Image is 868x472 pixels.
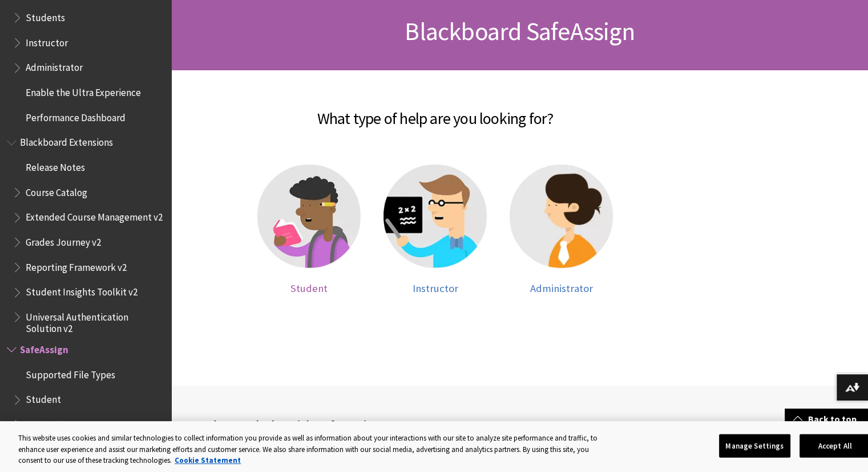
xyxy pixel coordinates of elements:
span: Instructor [26,415,68,430]
a: Student help Student [257,165,361,294]
span: Student [26,390,61,406]
img: Instructor help [383,165,487,268]
span: Students [26,8,65,23]
nav: Book outline for Blackboard SafeAssign [7,340,164,459]
h2: Need more help with ? [183,414,520,438]
span: Administrator [530,282,593,295]
span: Student [290,282,328,295]
span: Supported File Types [26,365,115,381]
a: Back to top [785,409,868,430]
a: Instructor help Instructor [383,165,487,294]
span: Instructor [26,33,68,49]
span: Grades Journey v2 [26,233,101,248]
span: Enable the Ultra Experience [26,83,141,98]
nav: Book outline for Blackboard Extensions [7,133,164,335]
img: Student help [257,165,361,268]
span: Performance Dashboard [26,108,126,123]
span: Blackboard SafeAssign [405,15,634,47]
span: Blackboard Extensions [20,133,113,149]
span: Administrator [26,58,83,74]
button: Manage Settings [719,434,790,458]
span: Extended Course Management v2 [26,208,163,223]
img: Administrator help [510,165,613,268]
span: SafeAssign [314,416,382,437]
span: Course Catalog [26,183,87,198]
span: Universal Authentication Solution v2 [26,307,163,334]
span: Instructor [413,282,458,295]
h2: What type of help are you looking for? [183,93,688,130]
span: Reporting Framework v2 [26,258,127,273]
a: More information about your privacy, opens in a new tab [175,455,241,465]
span: SafeAssign [20,340,68,355]
span: Student Insights Toolkit v2 [26,283,138,298]
span: Release Notes [26,158,85,173]
a: Administrator help Administrator [510,165,613,294]
div: This website uses cookies and similar technologies to collect information you provide as well as ... [18,433,608,466]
